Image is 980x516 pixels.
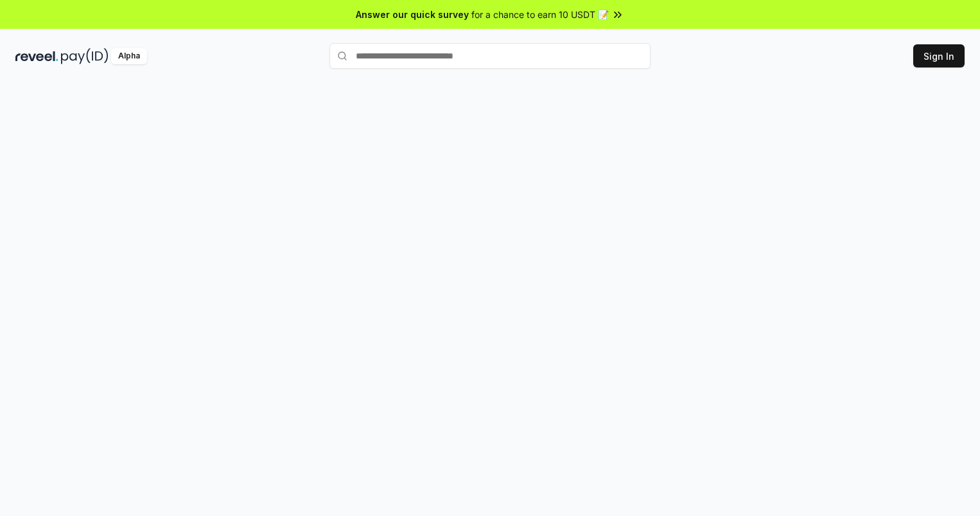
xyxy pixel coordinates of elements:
span: for a chance to earn 10 USDT 📝 [471,8,609,21]
img: pay_id [61,48,109,64]
span: Answer our quick survey [356,8,469,21]
div: Alpha [111,48,147,64]
button: Sign In [913,44,965,67]
img: reveel_dark [15,48,58,64]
